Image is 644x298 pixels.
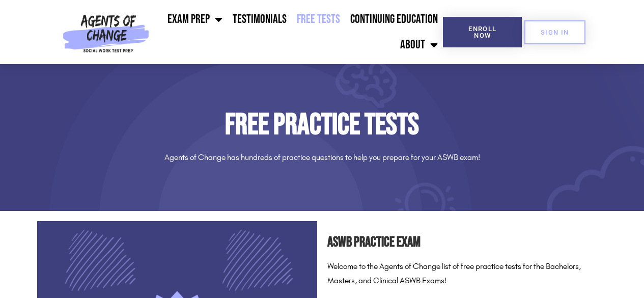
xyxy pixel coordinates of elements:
p: Agents of Change has hundreds of practice questions to help you prepare for your ASWB exam! [37,150,607,165]
a: Free Tests [292,7,345,32]
a: Continuing Education [345,7,443,32]
span: SIGN IN [541,29,569,36]
h2: ASWB Practice Exam [327,231,607,254]
a: About [395,32,443,58]
span: Enroll Now [459,25,506,39]
a: Exam Prep [162,7,228,32]
h1: Free Practice Tests [37,110,607,140]
nav: Menu [153,7,443,58]
p: Welcome to the Agents of Change list of free practice tests for the Bachelors, Masters, and Clini... [327,259,607,289]
a: Enroll Now [443,17,522,47]
a: Testimonials [228,7,292,32]
a: SIGN IN [524,20,585,44]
